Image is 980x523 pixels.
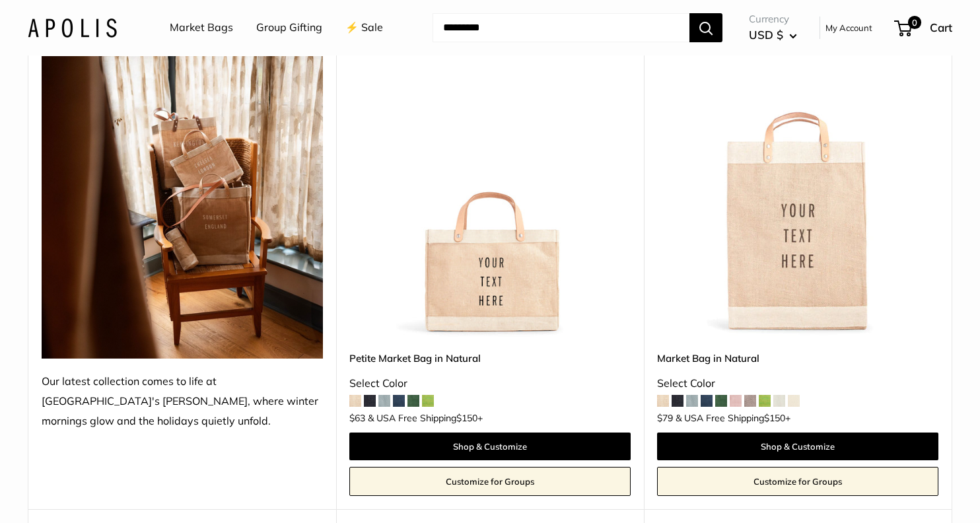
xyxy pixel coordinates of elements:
[657,56,938,337] a: Market Bag in NaturalMarket Bag in Natural
[749,24,797,46] button: USD $
[42,56,323,359] img: Our latest collection comes to life at UK's Estelle Manor, where winter mornings glow and the hol...
[349,351,631,366] a: Petite Market Bag in Natural
[349,433,631,460] a: Shop & Customize
[433,13,689,42] input: Search...
[657,56,938,337] img: Market Bag in Natural
[170,18,233,38] a: Market Bags
[349,56,631,337] a: Petite Market Bag in NaturalPetite Market Bag in Natural
[349,412,365,424] span: $63
[749,10,797,28] span: Currency
[349,56,631,337] img: Petite Market Bag in Natural
[689,13,722,42] button: Search
[368,413,483,423] span: & USA Free Shipping +
[676,413,790,423] span: & USA Free Shipping +
[657,433,938,460] a: Shop & Customize
[764,412,785,424] span: $150
[345,18,383,38] a: ⚡️ Sale
[657,467,938,496] a: Customize for Groups
[657,351,938,366] a: Market Bag in Natural
[895,17,952,38] a: 0 Cart
[657,374,938,394] div: Select Color
[28,18,117,37] img: Apolis
[256,18,322,38] a: Group Gifting
[749,28,783,42] span: USD $
[657,412,673,424] span: $79
[930,20,952,34] span: Cart
[349,467,631,496] a: Customize for Groups
[11,473,141,512] iframe: Sign Up via Text for Offers
[825,20,872,36] a: My Account
[42,372,323,431] div: Our latest collection comes to life at [GEOGRAPHIC_DATA]'s [PERSON_NAME], where winter mornings g...
[349,374,631,394] div: Select Color
[456,412,477,424] span: $150
[908,16,921,29] span: 0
